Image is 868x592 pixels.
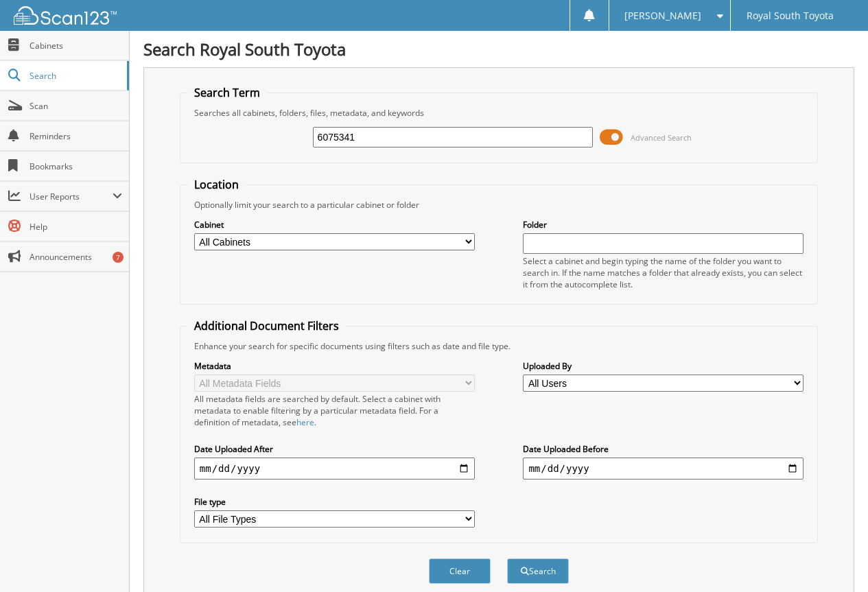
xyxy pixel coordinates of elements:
h1: Search Royal South Toyota [143,38,854,60]
img: scan123-logo-white.svg [14,6,117,25]
label: Metadata [194,360,475,372]
span: [PERSON_NAME] [624,12,701,20]
span: Search [30,70,120,82]
a: here [296,416,314,428]
legend: Search Term [187,85,267,100]
div: Searches all cabinets, folders, files, metadata, and keywords [187,107,810,119]
label: File type [194,496,475,508]
label: Folder [523,219,804,230]
span: Royal South Toyota [747,12,834,20]
label: Date Uploaded Before [523,443,804,455]
span: Scan [30,100,122,112]
label: Date Uploaded After [194,443,475,455]
div: Select a cabinet and begin typing the name of the folder you want to search in. If the name match... [523,255,804,290]
span: Bookmarks [30,161,122,172]
div: Optionally limit your search to a particular cabinet or folder [187,199,810,211]
label: Uploaded By [523,360,804,372]
span: User Reports [30,191,113,202]
div: Enhance your search for specific documents using filters such as date and file type. [187,340,810,352]
span: Announcements [30,251,122,263]
input: start [194,458,475,479]
button: Search [507,558,569,584]
legend: Location [187,177,246,192]
span: Cabinets [30,40,122,51]
label: Cabinet [194,219,475,230]
span: Help [30,221,122,233]
div: 7 [113,252,124,263]
iframe: Chat Widget [799,526,868,592]
legend: Additional Document Filters [187,318,346,333]
span: Advanced Search [631,132,692,143]
span: Reminders [30,130,122,142]
input: end [523,458,804,479]
button: Clear [429,558,491,584]
div: All metadata fields are searched by default. Select a cabinet with metadata to enable filtering b... [194,393,475,428]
